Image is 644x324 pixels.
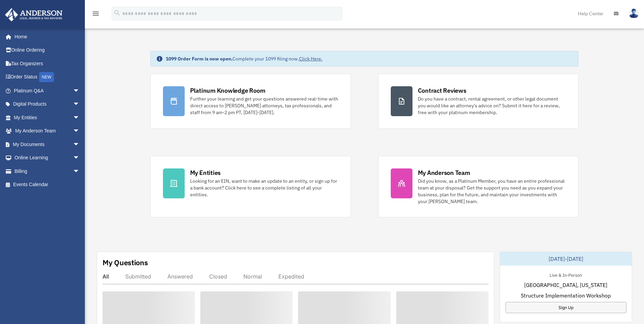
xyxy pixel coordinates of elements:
[5,70,90,84] a: Order StatusNEW
[524,281,607,289] span: [GEOGRAPHIC_DATA], [US_STATE]
[544,271,587,278] div: Live & In-Person
[190,178,338,198] div: Looking for an EIN, want to make an update to an entity, or sign up for a bank account? Click her...
[500,252,632,266] div: [DATE]-[DATE]
[5,43,90,57] a: Online Ordering
[150,156,351,217] a: My Entities Looking for an EIN, want to make an update to an entity, or sign up for a bank accoun...
[378,74,579,129] a: Contract Reviews Do you have a contract, rental agreement, or other legal document you would like...
[73,164,87,178] span: arrow_drop_down
[166,55,323,62] div: Complete your 1099 filing now.
[73,124,87,138] span: arrow_drop_down
[5,111,90,124] a: My Entitiesarrow_drop_down
[418,168,470,177] div: My Anderson Team
[5,178,90,192] a: Events Calendar
[73,151,87,165] span: arrow_drop_down
[5,30,87,43] a: Home
[505,302,626,313] a: Sign Up
[629,8,639,18] img: User Pic
[418,86,466,95] div: Contract Reviews
[73,84,87,98] span: arrow_drop_down
[5,138,90,151] a: My Documentsarrow_drop_down
[5,84,90,97] a: Platinum Q&Aarrow_drop_down
[39,72,54,82] div: NEW
[418,95,566,116] div: Do you have a contract, rental agreement, or other legal document you would like an attorney's ad...
[3,8,65,21] img: Anderson Advisors Platinum Portal
[113,9,121,17] i: search
[166,56,233,62] strong: 1099 Order Form is now open.
[73,97,87,111] span: arrow_drop_down
[125,273,151,280] div: Submitted
[209,273,227,280] div: Closed
[5,97,90,111] a: Digital Productsarrow_drop_down
[5,57,90,70] a: Tax Organizers
[5,164,90,178] a: Billingarrow_drop_down
[150,74,351,129] a: Platinum Knowledge Room Further your learning and get your questions answered real-time with dire...
[521,291,611,300] span: Structure Implementation Workshop
[5,124,90,138] a: My Anderson Teamarrow_drop_down
[299,56,323,62] a: Click Here.
[92,10,100,18] i: menu
[278,273,304,280] div: Expedited
[103,273,109,280] div: All
[5,151,90,165] a: Online Learningarrow_drop_down
[92,12,100,18] a: menu
[103,257,148,268] div: My Questions
[418,178,566,205] div: Did you know, as a Platinum Member, you have an entire professional team at your disposal? Get th...
[190,168,221,177] div: My Entities
[167,273,193,280] div: Answered
[190,95,338,116] div: Further your learning and get your questions answered real-time with direct access to [PERSON_NAM...
[378,156,579,217] a: My Anderson Team Did you know, as a Platinum Member, you have an entire professional team at your...
[73,111,87,125] span: arrow_drop_down
[73,138,87,151] span: arrow_drop_down
[243,273,262,280] div: Normal
[190,86,265,95] div: Platinum Knowledge Room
